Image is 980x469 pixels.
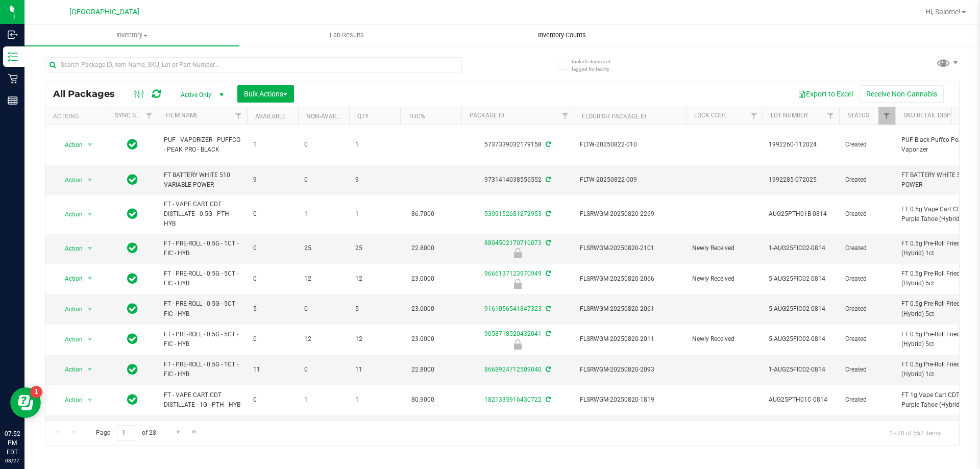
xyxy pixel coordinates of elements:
span: 23.0000 [406,271,439,286]
span: 22.8000 [406,241,439,256]
button: Export to Excel [791,85,860,103]
span: 5-AUG25FIC02-0814 [769,304,833,314]
span: Sync from Compliance System [544,141,551,148]
span: 1 [355,140,394,150]
a: 8668924712509040 [484,366,542,373]
span: 23.0000 [406,332,439,347]
span: 1 [355,209,394,219]
span: 1 [253,140,292,150]
inline-svg: Inbound [8,30,18,40]
span: Newly Received [692,274,756,284]
span: 0 [253,395,292,405]
span: Action [56,173,83,187]
span: 1992285-072025 [769,175,833,185]
a: Inventory [24,24,239,46]
span: In Sync [127,207,138,221]
span: Sync from Compliance System [544,270,551,277]
div: Newly Received [460,248,575,258]
a: Go to the next page [171,425,186,439]
span: 25 [355,243,394,253]
span: Sync from Compliance System [544,176,551,183]
span: 5-AUG25FIC02-0814 [769,334,833,344]
span: Lab Results [316,31,378,40]
span: select [84,302,96,316]
span: Newly Received [692,334,756,344]
span: Sync from Compliance System [544,366,551,373]
div: 9731414038556552 [460,175,575,185]
iframe: Resource center [10,387,41,418]
span: Sync from Compliance System [544,210,551,217]
input: Search Package ID, Item Name, SKU, Lot or Part Number... [45,57,462,72]
span: 5 [355,304,394,314]
span: select [84,173,96,187]
span: Created [845,334,889,344]
span: 0 [253,274,292,284]
span: 1 - 20 of 552 items [881,425,949,440]
a: Filter [230,107,247,125]
span: FT - VAPE CART CDT DISTILLATE - 0.5G - PTH - HYB [164,200,241,229]
a: Status [847,112,869,119]
p: 07:52 PM EDT [5,429,20,457]
a: Package ID [470,112,504,119]
span: FT - VAPE CART CDT DISTILLATE - 1G - PTH - HYB [164,390,241,410]
span: Sync from Compliance System [544,396,551,403]
a: Inventory Counts [454,24,669,46]
span: select [84,138,96,152]
span: Action [56,241,83,256]
a: Filter [141,107,158,125]
a: 8804502170710073 [484,239,542,246]
a: Lot Number [771,112,807,119]
a: Filter [746,107,763,125]
span: FLSRWGM-20250820-2101 [580,243,680,253]
span: FLSRWGM-20250820-2061 [580,304,680,314]
span: Action [56,138,83,152]
span: Bulk Actions [244,90,287,98]
span: In Sync [127,362,138,377]
span: FT - PRE-ROLL - 0.5G - 1CT - FIC - HYB [164,239,241,258]
span: 12 [304,274,343,284]
span: In Sync [127,137,138,152]
span: Hi, Salome! [925,8,961,16]
a: THC% [408,113,425,120]
span: 0 [253,243,292,253]
span: select [84,207,96,221]
span: AUG25PTH01B-0814 [769,209,833,219]
span: Created [845,304,889,314]
a: Lab Results [239,24,454,46]
span: 12 [355,274,394,284]
a: Filter [557,107,574,125]
span: 9 [253,175,292,185]
span: [GEOGRAPHIC_DATA] [69,8,139,16]
p: 08/27 [5,457,20,464]
span: FLSRWGM-20250820-2093 [580,365,680,375]
span: Inventory [24,31,239,40]
span: In Sync [127,332,138,346]
span: FT - PRE-ROLL - 0.5G - 5CT - FIC - HYB [164,299,241,318]
span: select [84,393,96,407]
span: 9 [355,175,394,185]
span: Include items not tagged for facility [572,58,623,73]
span: All Packages [53,88,125,100]
span: Created [845,365,889,375]
span: AUG25PTH01C-0814 [769,395,833,405]
span: Action [56,332,83,347]
span: 0 [304,175,343,185]
div: Newly Received [460,339,575,350]
span: 1 [304,395,343,405]
span: Action [56,393,83,407]
span: FLSRWGM-20250820-2269 [580,209,680,219]
span: FLTW-20250822-010 [580,140,680,150]
a: Qty [357,113,369,120]
span: Action [56,362,83,377]
span: 22.8000 [406,362,439,377]
span: 0 [253,334,292,344]
span: 1 [304,209,343,219]
span: FLSRWGM-20250820-1819 [580,395,680,405]
a: Available [255,113,286,120]
span: FLSRWGM-20250820-2011 [580,334,680,344]
span: Sync from Compliance System [544,330,551,337]
span: 86.7000 [406,207,439,221]
span: 12 [304,334,343,344]
span: In Sync [127,302,138,316]
span: select [84,271,96,286]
